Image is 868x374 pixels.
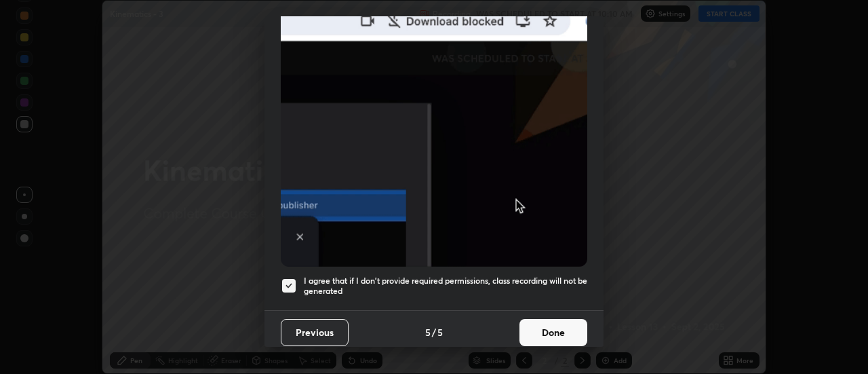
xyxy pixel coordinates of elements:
button: Previous [281,319,349,346]
h4: 5 [437,325,443,339]
h5: I agree that if I don't provide required permissions, class recording will not be generated [304,276,587,297]
button: Done [519,319,587,346]
h4: 5 [425,325,431,339]
h4: / [432,325,436,339]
